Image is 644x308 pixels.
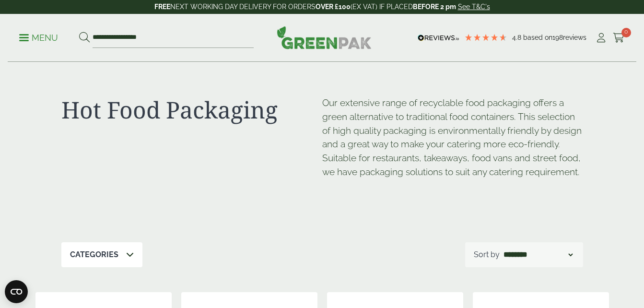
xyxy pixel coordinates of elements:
[464,33,507,42] div: 4.79 Stars
[563,34,586,41] span: reviews
[5,280,28,303] button: Open CMP widget
[458,3,490,11] a: See T&C's
[70,249,118,261] p: Categories
[613,31,625,45] a: 0
[502,249,574,261] select: Shop order
[19,32,58,42] a: Menu
[512,34,523,41] span: 4.8
[474,249,500,261] p: Sort by
[613,33,625,43] i: Cart
[154,3,170,11] strong: FREE
[621,28,631,37] span: 0
[418,35,459,41] img: REVIEWS.io
[61,96,322,124] h1: Hot Food Packaging
[316,3,351,11] strong: OVER £100
[19,32,58,44] p: Menu
[523,34,552,41] span: Based on
[322,96,583,179] p: Our extensive range of recyclable food packaging offers a green alternative to traditional food c...
[595,33,607,43] i: My Account
[277,26,372,49] img: GreenPak Supplies
[552,34,563,41] span: 198
[413,3,456,11] strong: BEFORE 2 pm
[322,188,323,189] p: [URL][DOMAIN_NAME]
